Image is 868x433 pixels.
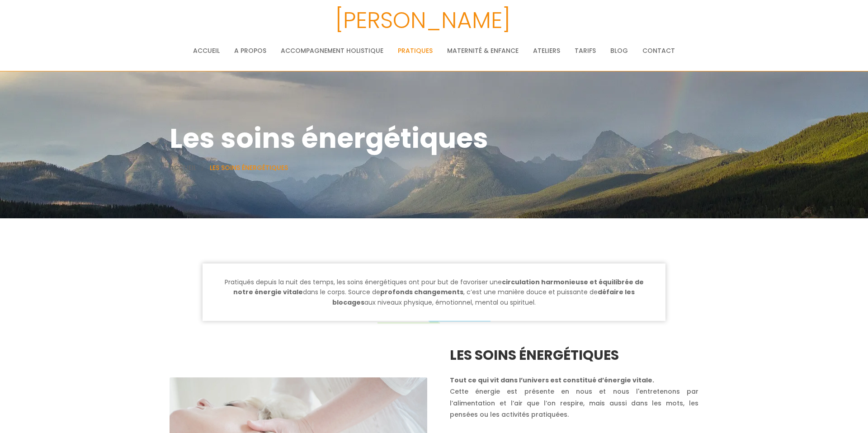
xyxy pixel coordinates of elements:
a: Accompagnement holistique [281,42,383,60]
a: Ateliers [533,42,560,60]
a: Tarifs [575,42,596,60]
h3: Les soins énergétiques [450,346,698,365]
span: Tout ce qui vit dans l’univers est constitué d’énergie vitale. [450,376,654,385]
a: A propos [234,42,266,60]
a: Accueil [170,163,196,172]
h3: [PERSON_NAME] [25,2,821,38]
li: Les soins énergétiques [210,162,288,173]
span: profonds changements [380,287,463,297]
a: Maternité & Enfance [447,42,519,60]
span: défaire les blocages [332,287,635,306]
a: Blog [610,42,628,60]
a: Pratiques [398,42,433,60]
h1: Les soins énergétiques [170,117,698,160]
a: Contact [642,42,675,60]
h5: Pratiqués depuis la nuit des temps, les soins énergétiques ont pour but de favoriser une dans le ... [203,264,665,321]
span: circulation harmonieuse et équilibrée de notre énergie vitale [233,278,644,297]
a: Accueil [193,42,220,60]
